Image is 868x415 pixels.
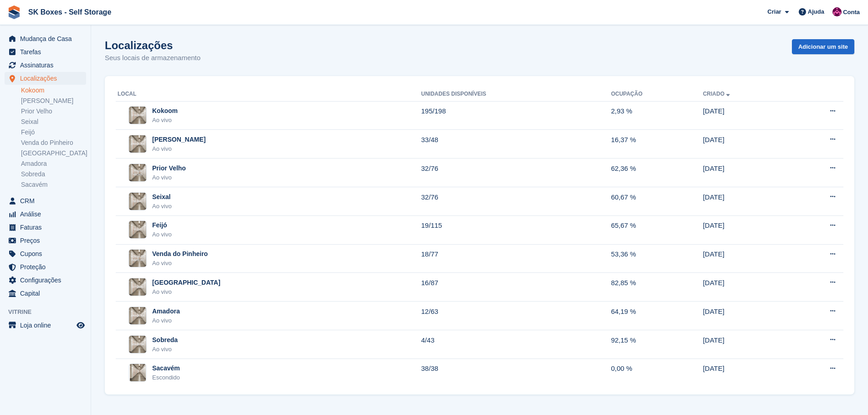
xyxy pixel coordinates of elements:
span: Conta [843,8,860,17]
td: 38/38 [421,359,611,387]
td: 4/43 [421,330,611,359]
img: Imagem do site Amadora [129,307,146,324]
div: Ao vivo [152,287,221,297]
a: Kokoom [21,86,86,95]
td: 64,19 % [611,302,703,330]
td: [DATE] [703,159,787,187]
span: CRM [20,195,75,207]
div: Prior Velho [152,164,186,173]
a: Seixal [21,118,86,126]
div: Sobreda [152,335,178,345]
a: [PERSON_NAME] [21,97,86,105]
img: Joana Alegria [832,7,842,16]
a: Amadora [21,159,86,168]
div: Escondido [152,373,180,382]
td: 53,36 % [611,244,703,273]
a: menu [5,319,86,332]
a: menu [5,59,86,72]
div: Venda do Pinheiro [152,249,208,259]
div: Amadora [152,307,180,316]
a: menu [5,287,86,300]
td: 16,37 % [611,130,703,159]
span: Capital [20,287,75,300]
span: Mudança de Casa [20,32,75,45]
td: 18/77 [421,244,611,273]
td: 19/115 [421,215,611,244]
td: [DATE] [703,130,787,159]
span: Faturas [20,221,75,234]
div: [PERSON_NAME] [152,135,205,144]
a: Loja de pré-visualização [75,320,86,331]
img: Imagem do site Sacavém [130,364,146,382]
td: 16/87 [421,273,611,302]
img: Imagem do site Amadora II [129,135,146,153]
a: menu [5,32,86,45]
td: [DATE] [703,187,787,216]
a: menu [5,208,86,220]
span: Vitrine [8,307,91,317]
td: [DATE] [703,101,787,130]
span: Proteção [20,261,75,273]
a: Venda do Pinheiro [21,138,86,147]
img: Imagem do site Venda do Pinheiro [129,250,146,267]
td: 195/198 [421,101,611,130]
a: menu [5,247,86,260]
a: Sacavém [21,180,86,189]
a: menu [5,234,86,247]
td: 2,93 % [611,101,703,130]
img: Imagem do site Sobreda [129,336,146,353]
span: Loja online [20,319,75,332]
div: Feijó [152,220,172,230]
th: Local [116,87,421,102]
div: Ao vivo [152,316,180,325]
td: 32/76 [421,159,611,187]
div: Ao vivo [152,345,178,354]
td: 65,67 % [611,215,703,244]
a: menu [5,274,86,287]
span: Preços [20,234,75,247]
td: 32/76 [421,187,611,216]
img: Imagem do site Seixal [129,193,146,210]
a: SK Boxes - Self Storage [25,5,115,20]
img: stora-icon-8386f47178a22dfd0bd8f6a31ec36ba5ce8667c1dd55bd0f319d3a0aa187defe.svg [7,5,21,19]
a: menu [5,261,86,273]
td: [DATE] [703,244,787,273]
a: Feijó [21,128,86,137]
img: Imagem do site Prior Velho [129,164,146,181]
a: menu [5,195,86,207]
div: [GEOGRAPHIC_DATA] [152,278,221,287]
div: Sacavém [152,364,180,373]
a: menu [5,72,86,85]
td: [DATE] [703,302,787,330]
td: [DATE] [703,330,787,359]
a: menu [5,221,86,234]
a: [GEOGRAPHIC_DATA] [21,149,86,158]
td: 12/63 [421,302,611,330]
th: Unidades disponíveis [421,87,611,102]
td: 33/48 [421,130,611,159]
p: Seus locais de armazenamento [105,53,200,63]
td: 62,36 % [611,159,703,187]
td: 82,85 % [611,273,703,302]
span: Ajuda [808,7,824,16]
div: Kokoom [152,106,178,116]
div: Seixal [152,192,172,202]
span: Tarefas [20,46,75,58]
img: Imagem do site Feijó [129,221,146,238]
a: Criado [703,91,732,97]
td: [DATE] [703,215,787,244]
img: Imagem do site Kokoom [129,107,146,124]
a: Adicionar um site [792,39,854,54]
td: 0,00 % [611,359,703,387]
span: Configurações [20,274,75,287]
td: [DATE] [703,273,787,302]
span: Assinaturas [20,59,75,72]
th: Ocupação [611,87,703,102]
div: Ao vivo [152,116,178,125]
span: Análise [20,208,75,220]
td: 60,67 % [611,187,703,216]
a: menu [5,46,86,58]
td: [DATE] [703,359,787,387]
div: Ao vivo [152,230,172,239]
h1: Localizações [105,39,200,51]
